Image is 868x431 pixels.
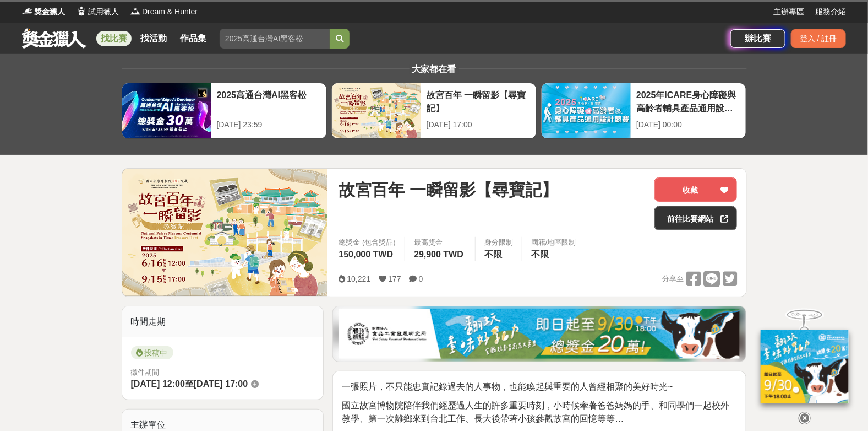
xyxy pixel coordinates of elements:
a: Logo獎金獵人 [22,6,65,18]
a: LogoDream & Hunter [130,6,198,18]
img: Logo [22,6,33,17]
span: 獎金獵人 [34,6,65,18]
div: 國籍/地區限制 [531,237,576,248]
a: 找比賽 [96,31,132,46]
div: [DATE] 17:00 [427,119,531,131]
span: 0 [419,274,423,283]
a: 前往比賽網站 [654,206,737,230]
div: 2025高通台灣AI黑客松 [217,89,321,114]
a: 2025年ICARE身心障礙與高齡者輔具產品通用設計競賽[DATE] 00:00 [541,83,746,139]
a: 找活動 [136,31,171,46]
div: 時間走期 [122,306,324,337]
span: 177 [388,274,401,283]
div: [DATE] 00:00 [636,119,740,131]
a: 主辦專區 [773,6,804,18]
span: 最高獎金 [414,237,466,248]
a: 故宮百年 一瞬留影【尋寶記】[DATE] 17:00 [331,83,537,139]
a: 作品集 [176,31,211,46]
span: 徵件期間 [131,368,160,376]
a: Logo試用獵人 [76,6,119,18]
img: Cover Image [122,169,328,296]
div: 2025年ICARE身心障礙與高齡者輔具產品通用設計競賽 [636,89,740,114]
img: Logo [76,6,87,17]
span: 一張照片，不只能忠實記錄過去的人事物，也能喚起與重要的人曾經相聚的美好時光~ [342,382,673,391]
img: b0ef2173-5a9d-47ad-b0e3-de335e335c0a.jpg [339,309,740,359]
span: 試用獵人 [88,6,119,18]
div: [DATE] 23:59 [217,119,321,131]
input: 2025高通台灣AI黑客松 [220,29,330,49]
span: 29,900 TWD [414,250,463,259]
a: 2025高通台灣AI黑客松[DATE] 23:59 [122,83,327,139]
button: 收藏 [654,177,737,202]
div: 故宮百年 一瞬留影【尋寶記】 [427,89,531,114]
span: 分享至 [662,271,684,287]
span: 總獎金 (包含獎品) [339,237,396,248]
img: ff197300-f8ee-455f-a0ae-06a3645bc375.jpg [761,330,849,403]
a: 服務介紹 [815,6,846,18]
span: 投稿中 [131,346,173,359]
span: 至 [185,379,194,389]
span: [DATE] 17:00 [194,379,248,389]
span: 故宮百年 一瞬留影【尋寶記】 [339,177,558,202]
div: 登入 / 註冊 [791,29,846,48]
a: 辦比賽 [730,29,785,48]
div: 身分限制 [484,237,513,248]
span: [DATE] 12:00 [131,379,185,389]
img: Logo [130,6,141,17]
span: 不限 [531,250,549,259]
span: 國立故宮博物院陪伴我們經歷過人生的許多重要時刻，小時候牽著爸爸媽媽的手、和同學們一起校外教學、第一次離鄉來到台北工作、長大後帶著小孩參觀故宮的回憶等等… [342,401,729,423]
span: 不限 [484,250,502,259]
span: 150,000 TWD [339,250,393,259]
span: 10,221 [347,274,370,283]
span: 大家都在看 [410,64,459,74]
span: Dream & Hunter [142,6,198,18]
